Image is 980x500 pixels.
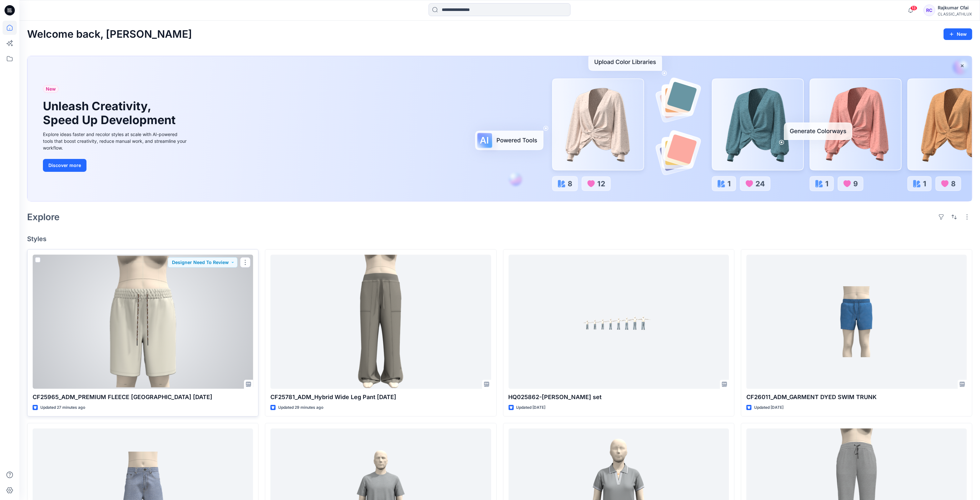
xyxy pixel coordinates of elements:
span: New [46,85,56,93]
span: 13 [910,5,917,11]
h4: Styles [27,235,972,243]
div: RC [924,5,935,16]
p: HQ025862-[PERSON_NAME] set [509,393,729,402]
p: Updated 27 minutes ago [40,404,85,411]
div: Explore ideas faster and recolor styles at scale with AI-powered tools that boost creativity, red... [43,131,188,151]
p: Updated 29 minutes ago [278,404,323,411]
div: Rajkumar Cfai [938,4,972,12]
p: Updated [DATE] [754,404,783,411]
p: CF25781_ADM_Hybrid Wide Leg Pant [DATE] [270,393,491,402]
a: Discover more [43,159,188,172]
h1: Unleash Creativity, Speed Up Development [43,99,178,127]
a: CF25965_ADM_PREMIUM FLEECE BERMUDA 25Aug25 [33,255,253,389]
a: HQ025862-BAGGY DENIM JEAN-Size set [509,255,729,389]
a: CF25781_ADM_Hybrid Wide Leg Pant 25Aug25 [270,255,491,389]
p: CF26011_ADM_GARMENT DYED SWIM TRUNK [746,393,967,402]
h2: Explore [27,212,60,222]
a: CF26011_ADM_GARMENT DYED SWIM TRUNK [746,255,967,389]
h2: Welcome back, [PERSON_NAME] [27,28,192,40]
button: New [944,28,972,40]
p: Updated [DATE] [516,404,546,411]
button: Discover more [43,159,86,172]
div: CLASSIC_ATHLUX [938,12,972,16]
p: CF25965_ADM_PREMIUM FLEECE [GEOGRAPHIC_DATA] [DATE] [33,393,253,402]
